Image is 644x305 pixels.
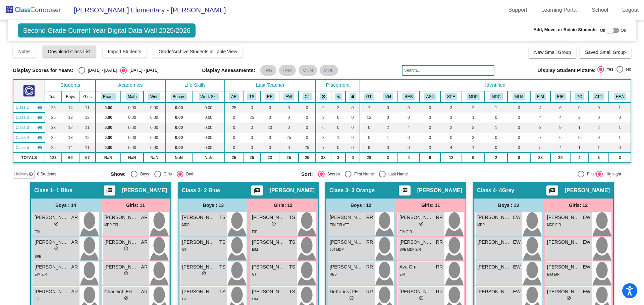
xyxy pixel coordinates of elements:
[104,185,115,196] button: Print Students Details
[225,123,243,133] td: 0
[121,112,144,123] td: 0.00
[533,26,597,33] span: Add, Move, or Retain Students
[537,67,595,73] span: Display Student Picture:
[37,171,56,177] span: 0 Students
[440,143,462,153] td: 4
[364,93,374,100] button: GT
[378,153,398,163] td: 3
[138,171,149,177] div: Boys
[570,91,588,102] th: Parent Concern
[570,112,588,123] td: 2
[604,66,613,72] div: Yes
[96,153,121,163] td: NaN
[192,112,225,123] td: 0.00
[548,187,556,197] mat-icon: picture_as_pdf
[62,143,79,153] td: 14
[144,133,165,143] td: 0.00
[593,93,604,100] button: ATT
[420,102,440,112] td: 0
[101,93,116,100] button: Read.
[62,112,79,123] td: 13
[225,112,243,123] td: 0
[15,104,29,110] span: Class 1
[378,123,398,133] td: 2
[462,153,485,163] td: 9
[614,93,626,100] button: HEA
[588,143,609,153] td: 1
[345,123,360,133] td: 0
[530,133,550,143] td: 7
[316,123,331,133] td: 6
[79,102,96,112] td: 11
[507,153,530,163] td: 0
[251,185,263,196] button: Print Students Details
[316,112,331,123] td: 8
[165,143,193,153] td: 0.00
[345,91,360,102] th: Keep with teacher
[261,112,279,123] td: 0
[15,135,29,141] span: Class 4
[13,143,45,153] td: Claudia Jenkins - 5 Green
[79,143,96,153] td: 11
[225,102,243,112] td: 25
[462,123,485,133] td: 2
[229,93,238,100] button: AR
[609,102,631,112] td: 1
[570,143,588,153] td: 1
[467,93,480,100] button: MDP
[79,133,96,143] td: 12
[360,79,631,91] th: Identified
[301,171,313,177] span: Sort:
[420,123,440,133] td: 0
[279,143,299,153] td: 0
[420,133,440,143] td: 0
[378,143,398,153] td: 0
[360,133,378,143] td: 0
[243,123,261,133] td: 0
[550,102,570,112] td: 6
[621,27,626,33] span: On
[261,123,279,133] td: 23
[45,153,62,163] td: 123
[400,187,409,197] mat-icon: picture_as_pdf
[45,143,62,153] td: 25
[299,91,316,102] th: Claudia Jenkins
[550,123,570,133] td: 9
[192,153,225,163] td: NaN
[243,112,261,123] td: 25
[45,91,62,102] th: Total
[580,46,631,58] button: Saved Small Group
[13,112,45,123] td: Tamara Stephens - 2 Blue
[535,93,546,100] button: EIM
[570,153,588,163] td: 4
[202,67,255,73] span: Display Assessments:
[588,102,609,112] td: 0
[37,145,43,150] mat-icon: visibility
[299,112,316,123] td: 0
[534,50,571,55] span: New Small Group
[37,125,43,130] mat-icon: visibility
[165,133,193,143] td: 0.00
[345,102,360,112] td: 0
[165,112,193,123] td: 0.00
[352,171,374,177] div: First Name
[440,102,462,112] td: 3
[79,112,96,123] td: 12
[550,91,570,102] th: EIP Reading
[485,102,508,112] td: 1
[121,123,144,133] td: 0.00
[15,145,29,151] span: Class 5
[148,93,160,100] button: Writ.
[261,102,279,112] td: 0
[121,133,144,143] td: 0.00
[530,143,550,153] td: 5
[78,67,158,74] mat-radio-group: Select an option
[609,143,631,153] td: 0
[303,93,311,100] button: CJ
[462,133,485,143] td: 3
[192,143,225,153] td: 0.00
[18,49,31,54] span: Notes
[62,153,79,163] td: 66
[529,46,576,58] button: New Small Group
[18,23,196,37] span: Second Grade Current Year Digital Data Wall 2025/2026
